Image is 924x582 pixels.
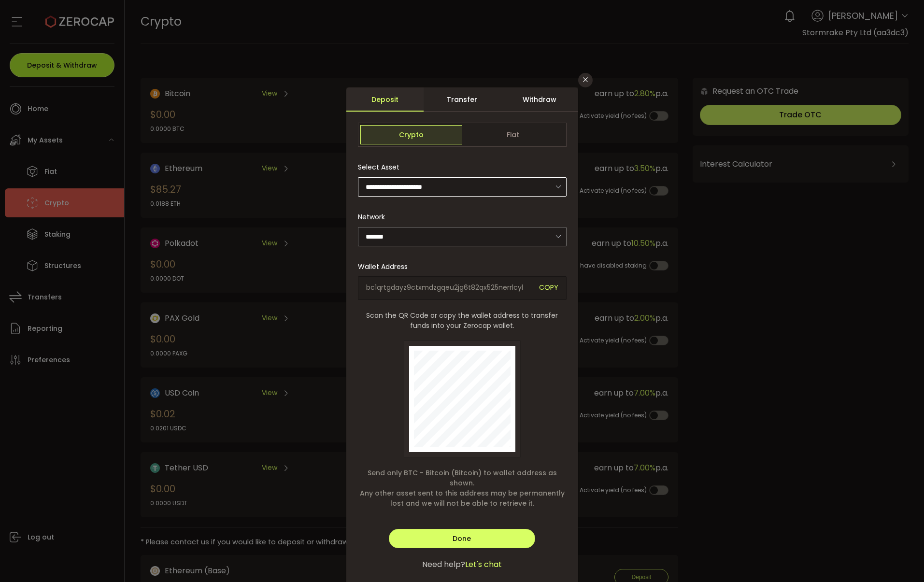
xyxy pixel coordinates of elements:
span: Need help? [422,559,465,570]
div: Withdraw [501,87,578,112]
span: Crypto [360,125,462,144]
span: Scan the QR Code or copy the wallet address to transfer funds into your Zerocap wallet. [358,311,567,331]
button: Close [578,73,593,87]
button: Done [389,529,535,548]
span: Any other asset sent to this address may be permanently lost and we will not be able to retrieve it. [358,488,567,509]
span: Fiat [462,125,564,144]
label: Select Asset [358,162,405,172]
span: Done [453,534,471,543]
label: Wallet Address [358,262,413,271]
span: bc1qrtgdayz9ctxmdzgqeu2jg6t82qx525nerrlcyl [366,283,532,294]
span: Let's chat [465,559,502,570]
iframe: Chat Widget [876,536,924,582]
span: Send only BTC - Bitcoin (Bitcoin) to wallet address as shown. [358,468,567,488]
label: Network [358,212,391,222]
div: Transfer [424,87,501,112]
div: Deposit [346,87,424,112]
span: COPY [539,283,558,294]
